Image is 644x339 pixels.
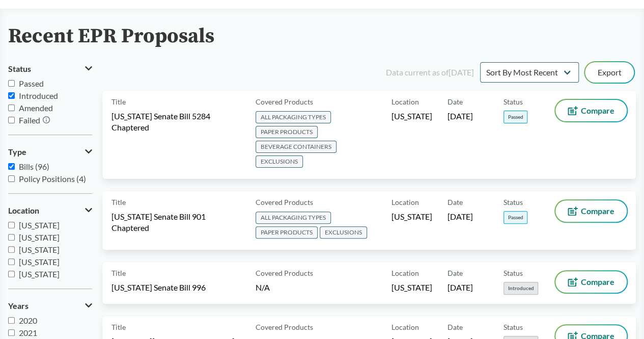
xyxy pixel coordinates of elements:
span: N/A [256,282,270,292]
span: [DATE] [447,282,473,293]
span: [US_STATE] [19,220,60,230]
span: Passed [503,111,527,123]
span: PAPER PRODUCTS [256,226,318,239]
input: Introduced [8,92,15,99]
span: Passed [503,211,527,224]
span: [US_STATE] [19,269,60,279]
span: [US_STATE] [19,232,60,242]
span: Covered Products [256,322,313,332]
span: Title [111,197,126,207]
span: [US_STATE] [391,282,432,293]
input: 2020 [8,317,15,324]
span: ALL PACKAGING TYPES [256,212,331,224]
button: Type [8,143,92,161]
span: Status [503,197,523,207]
span: Amended [19,103,53,113]
span: Bills (96) [19,162,49,171]
span: Status [503,268,523,278]
span: [US_STATE] Senate Bill 5284 Chaptered [111,111,243,133]
span: [DATE] [447,211,473,222]
span: Policy Positions (4) [19,174,86,184]
span: Location [391,268,419,278]
button: Compare [555,100,627,121]
span: [US_STATE] Senate Bill 901 Chaptered [111,211,243,233]
input: 2021 [8,329,15,336]
span: Failed [19,115,40,125]
span: [US_STATE] [19,245,60,254]
input: [US_STATE] [8,234,15,241]
div: Data current as of [DATE] [386,66,474,79]
span: [US_STATE] [391,111,432,122]
input: [US_STATE] [8,258,15,265]
input: [US_STATE] [8,246,15,253]
span: Date [447,322,463,332]
span: [DATE] [447,111,473,122]
button: Compare [555,271,627,293]
span: Years [8,301,29,310]
span: Location [8,206,39,215]
span: 2021 [19,328,37,337]
span: Status [503,96,523,107]
span: [US_STATE] Senate Bill 996 [111,282,206,293]
span: 2020 [19,316,37,325]
button: Export [585,62,634,83]
span: Title [111,322,126,332]
span: Covered Products [256,96,313,107]
button: Years [8,297,92,315]
button: Status [8,60,92,77]
h2: Recent EPR Proposals [8,25,214,48]
span: Date [447,268,463,278]
button: Compare [555,200,627,222]
span: Compare [581,278,614,286]
span: Type [8,147,26,157]
span: Date [447,197,463,207]
span: EXCLUSIONS [320,226,367,239]
input: Policy Positions (4) [8,175,15,182]
button: Location [8,202,92,219]
span: Covered Products [256,197,313,207]
span: Location [391,96,419,107]
span: Introduced [19,91,58,100]
span: Date [447,96,463,107]
span: Covered Products [256,268,313,278]
span: Title [111,96,126,107]
input: Bills (96) [8,163,15,170]
span: Location [391,197,419,207]
span: Introduced [503,282,538,295]
span: BEVERAGE CONTAINERS [256,141,337,153]
span: Status [503,322,523,332]
span: ALL PACKAGING TYPES [256,111,331,123]
input: Failed [8,117,15,123]
input: [US_STATE] [8,271,15,277]
span: [US_STATE] [19,257,60,267]
input: [US_STATE] [8,222,15,228]
input: Passed [8,80,15,87]
input: Amended [8,105,15,111]
span: Title [111,268,126,278]
span: Compare [581,207,614,215]
span: Passed [19,79,44,88]
span: PAPER PRODUCTS [256,126,318,138]
span: Location [391,322,419,332]
span: Status [8,64,31,73]
span: [US_STATE] [391,211,432,222]
span: Compare [581,107,614,115]
span: EXCLUSIONS [256,155,303,168]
